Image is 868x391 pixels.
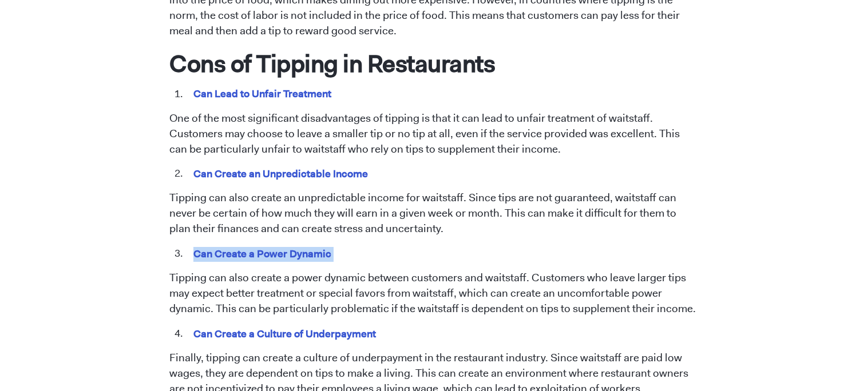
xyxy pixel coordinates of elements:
[169,190,699,237] p: Tipping can also create an unpredictable income for waitstaff. Since tips are not guaranteed, wai...
[191,85,333,102] mark: Can Lead to Unfair Treatment
[169,49,699,78] h1: Cons of Tipping in Restaurants
[191,325,378,342] mark: Can Create a Culture of Underpayment
[169,270,699,317] p: Tipping can also create a power dynamic between customers and waitstaff. Customers who leave larg...
[191,165,370,182] mark: Can Create an Unpredictable Income
[191,245,333,262] mark: Can Create a Power Dynamic
[169,111,699,157] p: One of the most significant disadvantages of tipping is that it can lead to unfair treatment of w...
